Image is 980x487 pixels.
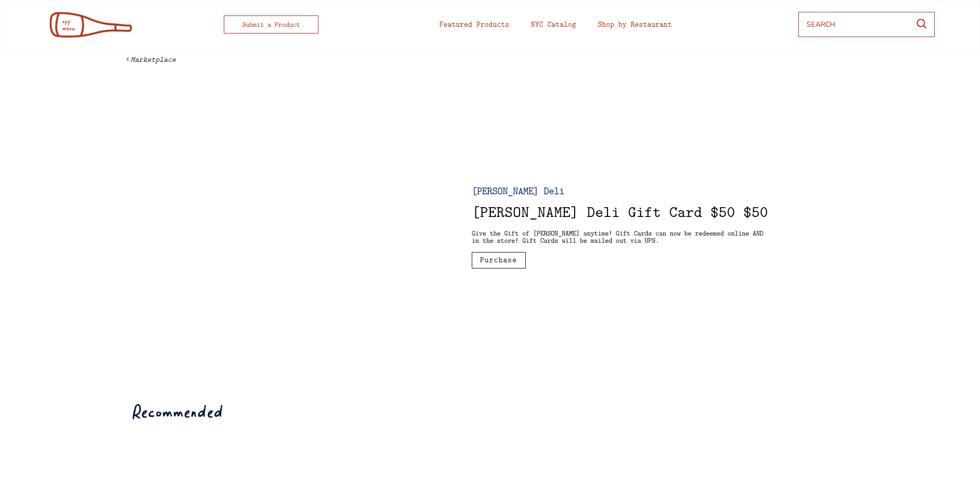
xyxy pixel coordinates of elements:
[807,15,906,33] input: SEARCH
[598,21,672,28] div: Shop by Restaurant
[439,21,509,28] div: Featured Products
[472,186,593,196] div: [PERSON_NAME] Deli
[133,405,223,424] div: Recommended
[472,229,773,244] div: Give the Gift of [PERSON_NAME] anytime! Gift Cards can now be redeemed online AND in the store! G...
[531,21,576,28] div: NYC Catalog
[472,252,526,268] button: Purchase
[743,204,768,220] div: $50
[131,54,176,64] em: Marketplace
[224,15,318,33] button: Submit a Product
[472,204,735,220] div: [PERSON_NAME] Deli Gift Card $50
